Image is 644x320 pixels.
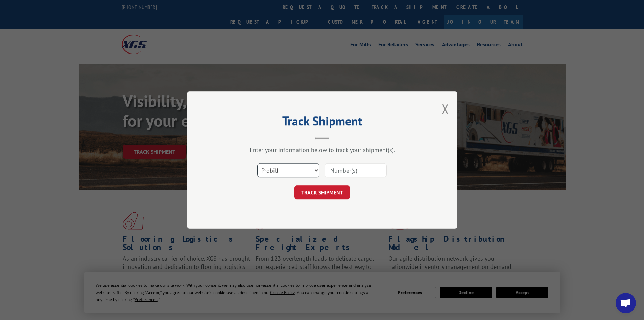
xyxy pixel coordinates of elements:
div: Enter your information below to track your shipment(s). [221,146,424,154]
button: TRACK SHIPMENT [294,185,350,199]
div: Open chat [616,293,636,313]
h2: Track Shipment [221,116,424,129]
input: Number(s) [325,163,387,177]
button: Close modal [442,100,449,118]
